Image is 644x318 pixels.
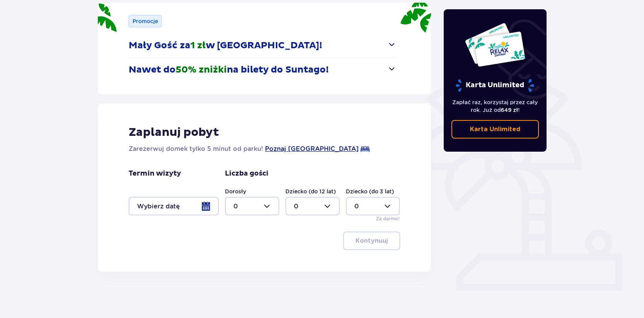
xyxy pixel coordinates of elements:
p: Nawet do na bilety do Suntago! [129,64,329,76]
p: Promocje [132,17,158,25]
span: 649 zł [501,107,518,113]
p: Zaplanuj pobyt [129,125,219,140]
label: Dziecko (do 3 lat) [346,188,394,195]
span: 50% zniżki [176,64,227,76]
p: Liczba gości [225,169,268,178]
p: Zarezerwuj domek tylko 5 minut od parku! [129,144,263,154]
p: Karta Unlimited [470,125,520,134]
button: Nawet do50% zniżkina bilety do Suntago! [129,58,396,82]
button: Mały Gość za1 złw [GEOGRAPHIC_DATA]! [129,34,396,58]
button: Kontynuuj [343,232,400,250]
p: Termin wizyty [129,169,181,178]
label: Dorosły [225,188,246,195]
p: Karta Unlimited [455,79,535,92]
p: Mały Gość za w [GEOGRAPHIC_DATA]! [129,40,322,51]
span: 1 zł [190,40,206,51]
p: Zapłać raz, korzystaj przez cały rok. Już od ! [451,98,539,114]
p: Kontynuuj [356,237,388,245]
a: Poznaj [GEOGRAPHIC_DATA] [265,144,359,154]
a: Karta Unlimited [451,120,539,139]
p: Za darmo! [376,215,400,222]
img: Dwie karty całoroczne do Suntago z napisem 'UNLIMITED RELAX', na białym tle z tropikalnymi liśćmi... [465,22,526,67]
label: Dziecko (do 12 lat) [285,188,336,195]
